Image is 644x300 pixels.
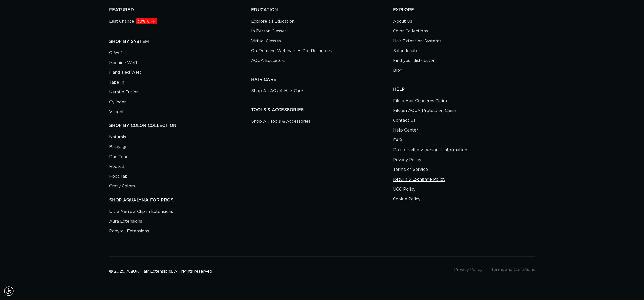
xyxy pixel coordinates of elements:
[109,226,149,236] a: Ponytail Extensions
[251,56,285,66] a: AQUA Educators
[393,175,445,184] a: Return & Exchange Policy
[109,39,251,44] h2: SHOP BY SYSTEM
[3,286,14,297] div: Accessibility Menu
[393,7,535,13] h2: EXPLORE
[109,123,251,128] h2: SHOP BY COLOR COLLECTION
[251,87,303,96] a: Shop All AQUA Hair Care
[491,268,535,272] a: Terms and Conditions
[393,184,415,194] a: UGC Policy
[393,155,421,165] a: Privacy Policy
[109,68,141,78] a: Hand Tied Weft
[109,198,251,203] h2: SHOP AQUALYNA FOR PROS
[251,107,393,113] h2: TOOLS & ACCESSORIES
[393,106,456,116] a: File an AQUA Protection Claim
[109,7,251,13] h2: FEATURED
[109,152,128,162] a: Duo Tone
[136,18,157,24] span: 30% OFF
[393,97,447,106] a: File a Hair Concerns Claim
[393,165,428,175] a: Terms of Service
[109,134,126,142] a: Naturals
[393,194,420,204] a: Cookie Policy
[109,208,173,217] a: Ultra Narrow Clip in Extensions
[393,135,402,145] a: FAQ
[251,36,281,46] a: Virtual Classes
[109,18,157,26] a: Last Chance30% OFF
[109,269,212,273] small: © 2025, AQUA Hair Extensions. All rights reserved
[109,78,124,87] a: Tape In
[393,36,441,46] a: Hair Extension Systems
[393,116,415,125] a: Contact Us
[251,7,393,13] h2: EDUCATION
[393,18,412,26] a: About Us
[109,87,139,97] a: Keratin Fusion
[109,58,138,68] a: Machine Weft
[393,125,418,135] a: Help Center
[109,49,124,58] a: Q Weft
[251,18,295,26] a: Explore all Education
[109,142,128,152] a: Balayage
[109,172,128,181] a: Root Tap
[251,46,332,56] a: On-Demand Webinars + Pro Resources
[393,87,535,92] h2: HELP
[251,77,393,82] h2: HAIR CARE
[109,97,126,107] a: Cylinder
[393,66,402,76] a: Blog
[109,217,142,227] a: Aura Extensions
[393,26,428,36] a: Color Collections
[619,276,644,300] iframe: Chat Widget
[454,268,482,272] a: Privacy Policy
[251,26,287,36] a: In Person Classes
[393,46,420,56] a: Salon locator
[393,145,467,155] a: Do not sell my personal information
[109,181,135,191] a: Crazy Colors
[393,56,435,66] a: Find your distributor
[109,107,124,117] a: V Light
[109,162,124,172] a: Rooted
[251,118,310,126] a: Shop All Tools & Accessories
